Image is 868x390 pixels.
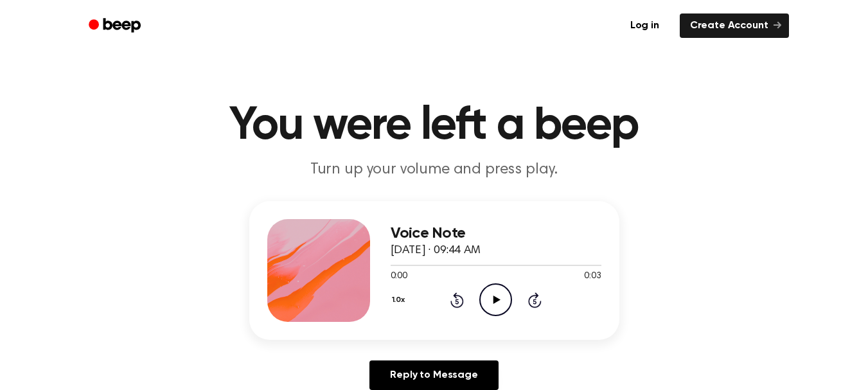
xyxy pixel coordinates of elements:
a: Log in [617,11,672,40]
h3: Voice Note [391,225,601,242]
a: Create Account [680,13,789,38]
span: 0:00 [391,270,407,283]
span: 0:03 [584,270,601,283]
p: Turn up your volume and press play. [188,159,681,181]
a: Reply to Message [369,360,498,390]
span: [DATE] · 09:44 AM [391,245,481,256]
a: Beep [80,13,152,39]
button: 1.0x [391,289,410,311]
h1: You were left a beep [105,103,763,149]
